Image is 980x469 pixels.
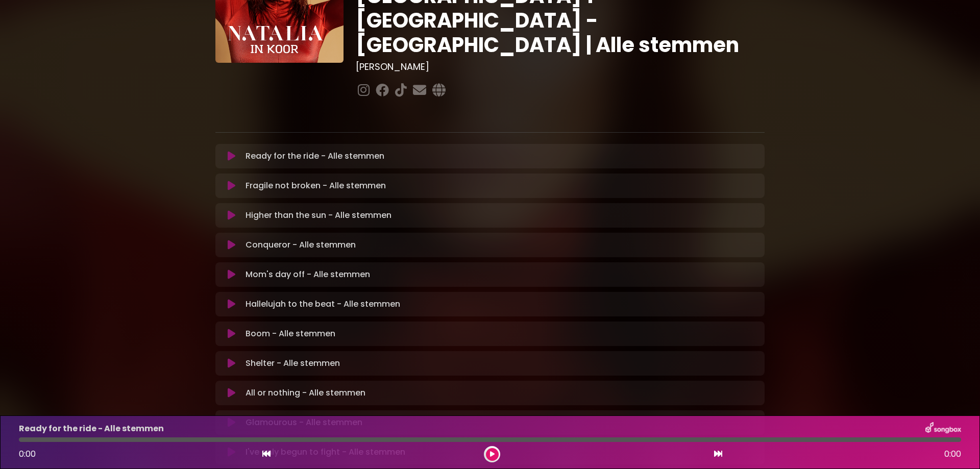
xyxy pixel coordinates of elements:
p: Boom - Alle stemmen [246,328,335,340]
p: Shelter - Alle stemmen [246,357,340,369]
span: 0:00 [944,448,961,460]
img: songbox-logo-white.png [925,422,961,435]
p: Higher than the sun - Alle stemmen [246,209,391,221]
p: Conqueror - Alle stemmen [246,239,356,251]
p: Ready for the ride - Alle stemmen [19,423,164,435]
p: Mom's day off - Alle stemmen [246,268,370,281]
p: Fragile not broken - Alle stemmen [246,180,386,192]
p: Hallelujah to the beat - Alle stemmen [246,298,400,310]
span: 0:00 [19,448,36,460]
h3: [PERSON_NAME] [356,61,765,72]
p: Ready for the ride - Alle stemmen [246,150,384,162]
p: All or nothing - Alle stemmen [246,387,365,399]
